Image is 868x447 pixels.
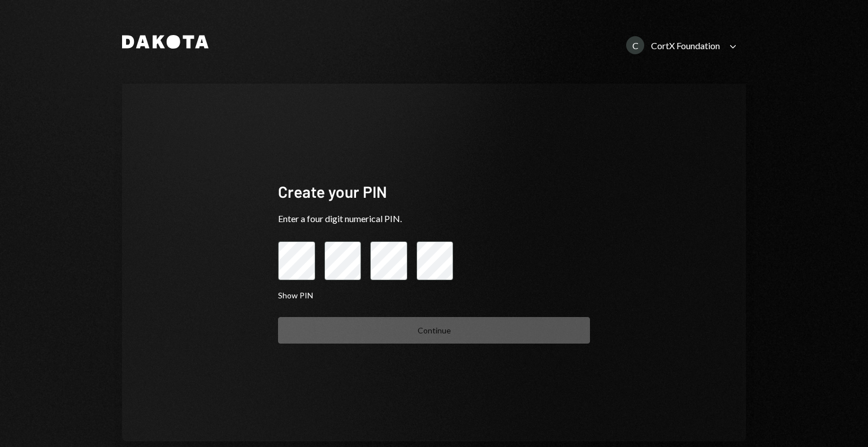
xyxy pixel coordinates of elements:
button: Show PIN [278,290,313,301]
div: CortX Foundation [651,40,720,51]
div: Enter a four digit numerical PIN. [278,212,590,225]
input: pin code 3 of 4 [370,241,407,281]
input: pin code 2 of 4 [324,241,362,281]
input: pin code 4 of 4 [416,241,454,281]
input: pin code 1 of 4 [278,241,315,281]
div: Create your PIN [278,181,590,203]
div: C [626,36,644,54]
